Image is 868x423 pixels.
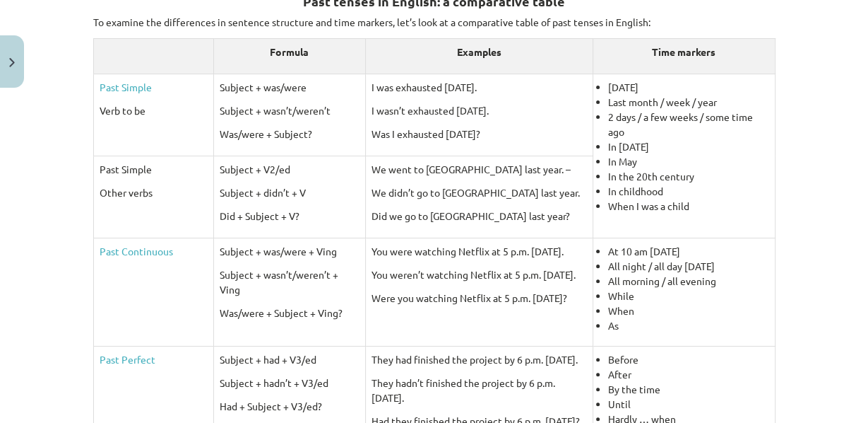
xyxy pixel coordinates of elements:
li: Last month / week / year [608,95,769,110]
li: In [DATE] [608,139,769,154]
p: Subject + hadn’t + V3/ed [220,376,359,390]
p: They had finished the project by 6 p.m. [DATE]. [371,352,587,367]
li: In the 20th century [608,169,769,184]
p: We went to [GEOGRAPHIC_DATA] last year. – [371,162,587,177]
a: Past Continuous [100,245,173,257]
a: Past Perfect [100,353,155,366]
p: Other verbs [100,185,208,200]
li: [DATE] [608,80,769,95]
img: icon-close-lesson-0947bae3869378f0d4975bcd49f059093ad1ed9edebbc8119c70593378902aed.svg [9,58,15,67]
li: In May [608,154,769,169]
p: Was I exhausted [DATE]? [371,127,587,141]
p: You were watching Netflix at 5 p.m. [DATE]. [371,244,587,259]
li: After [608,367,769,382]
li: When [608,303,769,318]
p: They hadn’t finished the project by 6 p.m. [DATE]. [371,376,587,405]
p: Were you watching Netflix at 5 p.m. [DATE]? [371,291,587,306]
p: Subject + was/were [220,80,359,95]
p: Was/were + Subject + Ving? [220,306,359,320]
p: We didn’t go to [GEOGRAPHIC_DATA] last year. [371,185,587,200]
p: Was/were + Subject? [220,127,359,141]
p: Subject + was/were + Ving [220,244,359,259]
p: I wasn’t exhausted [DATE]. [371,103,587,118]
p: To examine the differences in sentence structure and time markers, let’s look at a comparative ta... [93,15,775,30]
li: By the time [608,382,769,397]
b: Examples [457,45,501,58]
p: Subject + V2/ed [220,162,359,177]
li: Before [608,352,769,367]
li: 2 days / a few weeks / some time ago [608,110,769,139]
p: Past Simple [100,162,208,177]
b: Time markers [652,45,715,58]
p: Subject + wasn’t/weren’t [220,103,359,118]
li: In childhood [608,184,769,199]
li: At 10 am [DATE] [608,244,769,259]
li: All night / all day [DATE] [608,259,769,274]
p: Subject + wasn’t/weren’t + Ving [220,267,359,297]
li: All morning / all evening [608,274,769,289]
p: Subject + didn’t + V [220,185,359,200]
li: As [608,318,769,333]
p: Subject + had + V3/ed [220,352,359,367]
li: Until [608,397,769,412]
p: Verb to be [100,103,208,118]
p: You weren’t watching Netflix at 5 p.m. [DATE]. [371,267,587,282]
p: Did + Subject + V? [220,209,359,224]
p: Did we go to [GEOGRAPHIC_DATA] last year? [371,209,587,224]
b: Formula [270,45,309,58]
li: While [608,289,769,303]
p: I was exhausted [DATE]. [371,80,587,95]
a: Past Simple [100,81,152,93]
li: When I was a child [608,199,769,214]
p: Had + Subject + V3/ed? [220,399,359,414]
